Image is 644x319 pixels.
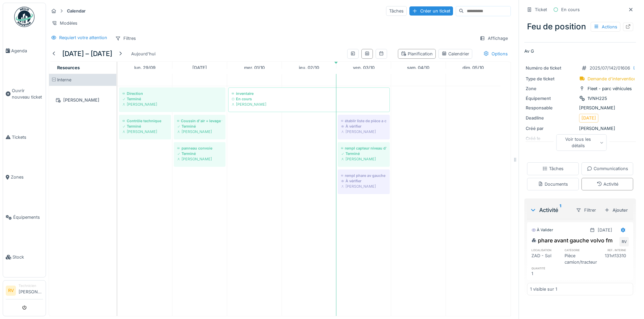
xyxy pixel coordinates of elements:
span: Équipements [13,214,43,220]
span: Tickets [12,134,43,140]
div: [PERSON_NAME] [232,102,386,107]
div: Technicien [19,283,43,288]
div: Terminé [122,124,168,129]
div: établir liste de pièce a cder [341,118,386,124]
span: Resources [57,65,80,70]
div: À valider [531,227,553,233]
h6: quantité [531,266,563,270]
div: 131vt13310 [600,252,629,265]
p: Av G [524,48,636,54]
div: Zone [526,85,576,92]
a: 29 septembre 2025 [133,63,157,72]
div: 1VNH225 [588,95,607,102]
a: 30 septembre 2025 [191,63,209,72]
div: À vérifier [341,178,386,184]
div: [PERSON_NAME] [122,102,222,107]
div: Terminé [177,151,222,156]
div: Requiert votre attention [59,34,107,41]
div: Deadline [526,115,576,121]
div: Aujourd'hui [128,49,158,58]
li: RV [6,286,16,296]
span: Interne [57,77,71,82]
div: rempl capteur niveau d'huile [341,145,386,151]
div: À vérifier [341,124,386,129]
div: Voir tous les détails [556,134,607,151]
div: Filtres [112,33,139,43]
div: Tâches [386,6,407,16]
span: Zones [11,174,43,180]
span: Ouvrir nouveau ticket [12,87,43,100]
a: 5 octobre 2025 [461,63,485,72]
div: Pièce camion/tracteur [565,252,600,265]
div: Options [480,49,511,59]
a: 1 octobre 2025 [242,63,266,72]
div: Terminé [177,124,222,129]
div: Affichage [477,33,511,43]
div: phare avant gauche volvo fm [531,236,613,244]
div: Numéro de ticket [526,65,576,71]
div: [DATE] [598,227,612,233]
a: Équipements [3,197,46,237]
div: Coussin d'air + levage toit [177,118,222,124]
div: [PERSON_NAME] [341,184,386,189]
div: [PERSON_NAME] [341,156,386,162]
a: Zones [3,157,46,197]
sup: 1 [559,206,561,214]
div: Demande d'intervention [588,76,637,82]
div: [PERSON_NAME] [526,105,635,111]
div: Activité [530,206,570,214]
a: Ouvrir nouveau ticket [3,71,46,117]
div: 1 visible sur 1 [530,286,557,292]
div: Créé par [526,125,576,132]
a: RV Technicien[PERSON_NAME] [6,283,43,299]
div: Fleet - parc véhicules [588,85,632,92]
div: [PERSON_NAME] [122,129,168,134]
div: RV [619,237,629,246]
div: Actions [591,22,620,32]
div: Feu de position [524,18,636,35]
div: [DATE] [581,115,596,121]
h6: ref. interne [600,248,629,252]
div: Direction [122,91,222,96]
div: Ajouter [602,206,630,215]
div: En cours [561,6,580,13]
div: Terminé [122,96,222,102]
div: Créer un ticket [409,6,453,16]
h6: catégorie [565,248,600,252]
div: [PERSON_NAME] [53,96,112,104]
a: Tickets [3,117,46,157]
div: [PERSON_NAME] [526,125,635,132]
div: Documents [538,181,568,187]
div: [PERSON_NAME] [177,156,222,162]
a: Agenda [3,31,46,71]
a: Stock [3,237,46,277]
span: Agenda [11,48,43,54]
div: Terminé [341,151,386,156]
div: inventaire [232,91,386,96]
img: Badge_color-CXgf-gQk.svg [14,7,34,27]
a: 4 octobre 2025 [405,63,431,72]
div: Équipement [526,95,576,102]
div: Tâches [542,165,564,172]
div: panneau convoie [177,145,222,151]
div: Contrôle technique [122,118,168,124]
div: Responsable [526,105,576,111]
span: Stock [13,254,43,260]
div: rempl phare av gauche deffectueuc [341,173,386,178]
div: 1 [531,270,563,277]
div: Activité [597,181,618,187]
div: ZAD - Sol [531,252,560,265]
div: Modèles [49,18,80,28]
h5: [DATE] – [DATE] [62,50,112,58]
div: Calendrier [442,51,469,57]
div: [PERSON_NAME] [177,129,222,134]
div: Type de ticket [526,76,576,82]
strong: Calendar [64,8,88,14]
h6: localisation [531,248,560,252]
div: [PERSON_NAME] [341,129,386,134]
div: Communications [587,165,628,172]
li: [PERSON_NAME] [19,283,43,298]
a: 2 octobre 2025 [297,63,321,72]
div: 2025/07/142/01606 [590,65,630,71]
div: Filtrer [573,205,599,215]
